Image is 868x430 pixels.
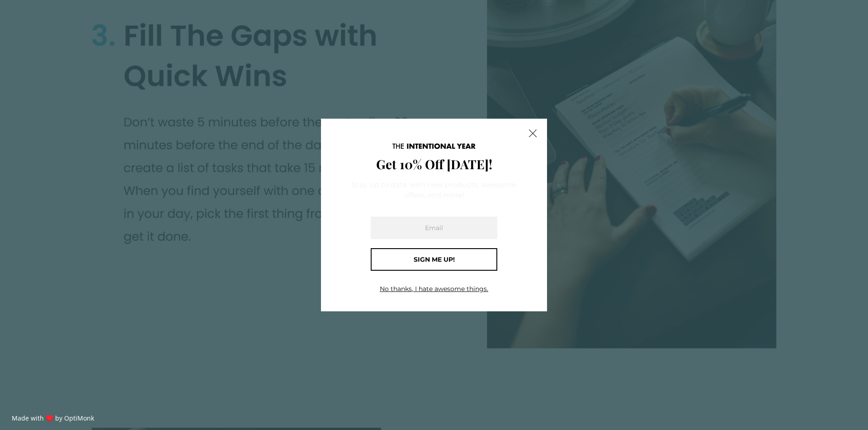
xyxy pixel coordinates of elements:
span: Stay up to date with new products, awesome offers, and more! [352,180,516,199]
span: Get 10% Off [DATE]! [376,156,492,172]
span: X [528,126,538,140]
a: Made with ♥️ by OptiMonk [12,414,94,422]
u: No thanks, I hate awesome things. [380,285,488,293]
img: tiy_horizontal_bl_1592171093603.png [392,143,476,149]
input: Email [371,217,497,239]
span: Sign me up! [414,255,455,264]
